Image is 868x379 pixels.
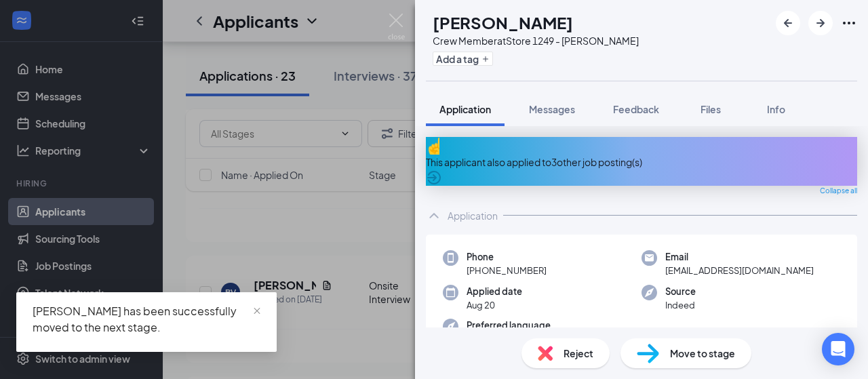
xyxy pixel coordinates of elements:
[33,303,260,336] div: [PERSON_NAME] has been successfully moved to the next stage.
[820,186,857,197] span: Collapse all
[448,209,498,222] div: Application
[808,11,833,35] button: ArrowRight
[433,34,639,47] div: Crew Member at Store 1249 - [PERSON_NAME]
[767,103,785,115] span: Info
[481,55,490,63] svg: Plus
[529,103,575,115] span: Messages
[812,15,829,31] svg: ArrowRight
[467,298,522,312] span: Aug 20
[426,207,442,224] svg: ChevronUp
[564,346,593,361] span: Reject
[665,298,696,312] span: Indeed
[665,250,814,264] span: Email
[822,333,854,365] div: Open Intercom Messenger
[467,250,547,264] span: Phone
[467,319,551,332] span: Preferred language
[841,15,857,31] svg: Ellipses
[467,264,547,277] span: [PHONE_NUMBER]
[670,346,735,361] span: Move to stage
[433,52,493,66] button: PlusAdd a tag
[701,103,721,115] span: Files
[467,285,522,298] span: Applied date
[426,169,442,186] svg: ArrowCircle
[426,155,857,169] div: This applicant also applied to 3 other job posting(s)
[439,103,491,115] span: Application
[613,103,659,115] span: Feedback
[252,306,262,316] span: close
[776,11,800,35] button: ArrowLeftNew
[665,264,814,277] span: [EMAIL_ADDRESS][DOMAIN_NAME]
[433,11,573,34] h1: [PERSON_NAME]
[665,285,696,298] span: Source
[780,15,796,31] svg: ArrowLeftNew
